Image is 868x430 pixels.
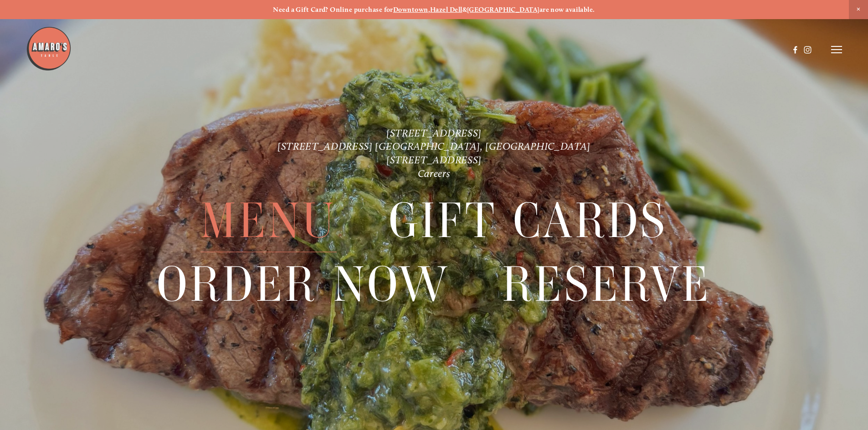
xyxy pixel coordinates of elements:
a: [STREET_ADDRESS] [386,154,482,166]
span: Reserve [502,253,711,316]
a: Careers [418,167,451,180]
span: Order Now [157,253,450,316]
a: [STREET_ADDRESS] [GEOGRAPHIC_DATA], [GEOGRAPHIC_DATA] [277,140,591,152]
a: Order Now [157,253,450,315]
a: Menu [200,190,336,252]
a: Reserve [502,253,711,315]
a: [GEOGRAPHIC_DATA] [467,5,539,14]
a: Hazel Dell [430,5,462,14]
a: [STREET_ADDRESS] [386,127,482,139]
strong: & [462,5,467,14]
strong: , [428,5,430,14]
a: Gift Cards [389,190,668,252]
a: Downtown [393,5,428,14]
strong: Need a Gift Card? Online purchase for [273,5,393,14]
img: Amaro's Table [26,26,72,71]
strong: are now available. [539,5,595,14]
